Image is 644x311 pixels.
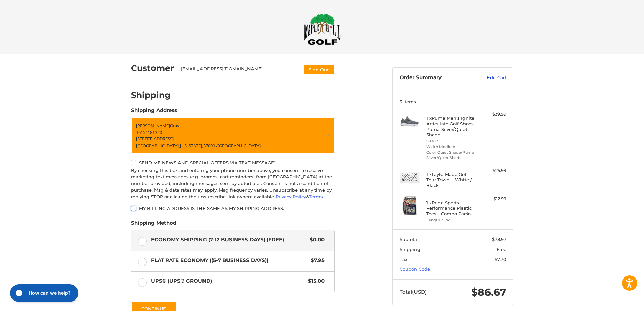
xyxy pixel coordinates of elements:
[131,63,174,73] h2: Customer
[400,74,472,81] h3: Order Summary
[131,219,176,230] legend: Shipping Method
[131,117,335,154] a: Enter or select a different address
[180,142,203,149] span: [US_STATE],
[131,160,335,165] label: Send me news and special offers via text message*
[471,286,506,298] span: $86.67
[309,194,323,199] a: Terms
[7,282,80,304] iframe: Gorgias live chat messenger
[480,196,506,202] div: $12.99
[136,136,174,142] span: [STREET_ADDRESS]
[426,150,478,161] li: Color Quiet Shade/Puma Silver/Quiet Shade
[480,167,506,174] div: $25.99
[480,111,506,118] div: $39.99
[495,257,506,262] span: $7.70
[426,144,478,150] li: Width Medium
[426,138,478,144] li: Size 13
[151,257,308,264] span: Flat Rate Economy ((5-7 Business Days))
[131,167,335,200] div: By checking this box and entering your phone number above, you consent to receive marketing text ...
[400,289,427,295] span: Total (USD)
[400,99,506,104] h3: 3 Items
[203,142,218,149] span: 37090 /
[400,266,430,272] a: Coupon Code
[400,257,407,262] span: Tax
[151,236,307,244] span: Economy Shipping (7-12 Business Days) (Free)
[304,13,341,45] img: Maple Hill Golf
[426,115,478,137] h4: 1 x Puma Men's Ignite Articulate Golf Shoes - Puma Silver/Quiet Shade
[492,237,506,242] span: $78.97
[276,194,306,199] a: Privacy Policy
[131,206,335,211] label: My billing address is the same as my shipping address.
[131,107,177,117] legend: Shipping Address
[305,277,325,285] span: $15.00
[400,237,419,242] span: Subtotal
[136,123,170,129] span: [PERSON_NAME]
[306,236,325,244] span: $0.00
[218,142,261,149] span: [GEOGRAPHIC_DATA]
[426,172,478,188] h4: 1 x TaylorMade Golf Tour Towel - White / Black
[400,247,420,252] span: Shipping
[170,123,180,129] span: Gray
[426,217,478,223] li: Length 3 1/4"
[472,74,506,81] a: Edit Cart
[303,64,335,75] button: Sign Out
[136,129,162,135] span: 16154181320
[497,247,506,252] span: Free
[151,277,305,285] span: UPS® (UPS® Ground)
[307,257,325,264] span: $7.95
[181,66,296,75] div: [EMAIL_ADDRESS][DOMAIN_NAME]
[426,200,478,217] h4: 1 x Pride Sports Performance Plastic Tees - Combo Packs
[136,142,180,149] span: [GEOGRAPHIC_DATA],
[131,90,171,101] h2: Shipping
